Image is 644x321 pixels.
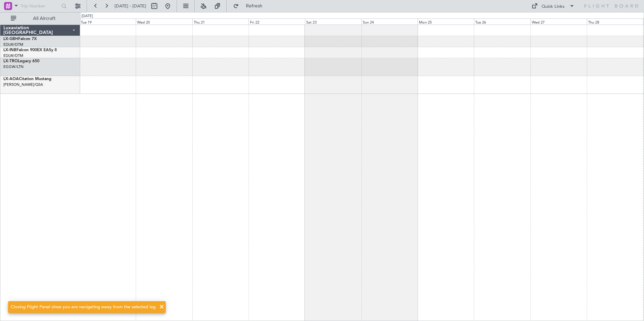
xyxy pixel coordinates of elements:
span: LX-AOA [3,77,19,81]
div: Closing Flight Panel since you are navigating away from the selected leg [11,304,156,311]
a: LX-GBHFalcon 7X [3,37,37,41]
div: Quick Links [542,3,565,10]
div: Wed 20 [136,19,192,25]
input: Trip Number [21,1,59,11]
button: All Aircraft [7,13,73,24]
div: Thu 21 [192,19,249,25]
a: EDLW/DTM [3,53,23,58]
button: Quick Links [528,1,578,11]
span: All Aircraft [18,16,71,21]
a: EDLW/DTM [3,42,23,47]
span: LX-TRO [3,59,18,63]
span: LX-GBH [3,37,18,41]
span: [DATE] - [DATE] [115,3,146,9]
a: [PERSON_NAME]/QSA [3,82,43,87]
div: Thu 28 [587,19,643,25]
div: Fri 22 [249,19,305,25]
div: Tue 19 [79,19,136,25]
div: Wed 27 [530,19,587,25]
div: [DATE] [82,13,93,19]
div: Mon 25 [418,19,474,25]
a: LX-TROLegacy 650 [3,59,39,63]
button: Refresh [230,1,270,11]
a: EGGW/LTN [3,64,24,69]
div: Tue 26 [474,19,530,25]
span: LX-INB [3,48,17,52]
a: LX-INBFalcon 900EX EASy II [3,48,57,52]
span: Refresh [240,4,268,8]
a: LX-AOACitation Mustang [3,77,52,81]
div: Sun 24 [361,19,418,25]
div: Sat 23 [305,19,361,25]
